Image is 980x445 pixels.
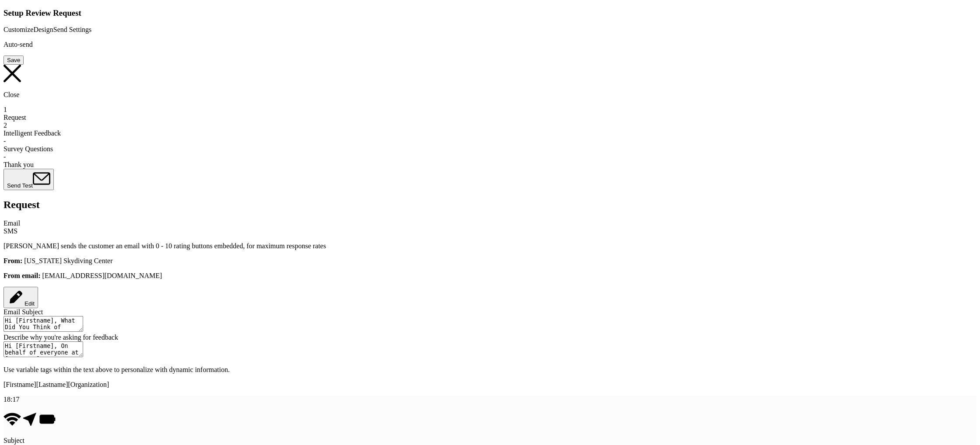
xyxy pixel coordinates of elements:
b: From: [3,257,22,264]
span: Email [3,219,20,227]
p: Use variable tags within the text above to personalize with dynamic information. [3,366,976,374]
span: SMS [3,227,17,235]
img: battery.png [38,410,56,428]
button: Save [3,56,24,65]
h3: Setup Review Request [3,8,976,18]
textarea: Hi [Firstname], What Did You Think of THAT?! [3,316,83,332]
p: [US_STATE] Skydiving Center [3,257,976,265]
span: Survey Questions [3,145,53,153]
p: [PERSON_NAME] sends the customer an email with 0 - 10 rating buttons embedded, for maximum respon... [3,242,976,250]
div: - [3,153,976,161]
p: Close [3,91,976,99]
label: Describe why you're asking for feedback [3,334,118,341]
button: Edit [3,287,38,308]
span: [Firstname] [3,381,36,388]
textarea: Hi [Firstname], On behalf of everyone at [US_STATE][GEOGRAPHIC_DATA], thank you for allowing us t... [3,341,83,357]
span: Thank you [3,161,34,168]
p: Subject [3,437,976,445]
span: Customize [3,26,33,33]
b: From email: [3,272,41,279]
span: [Organization] [68,381,109,388]
span: Design [33,26,53,33]
div: - [3,137,976,145]
p: [EMAIL_ADDRESS][DOMAIN_NAME] [3,272,976,280]
span: [Lastname] [36,381,68,388]
span: Request [3,114,26,121]
label: Email Subject [3,308,43,316]
p: Auto-send [3,41,976,49]
p: 18:17 [3,396,976,403]
img: wifi.png [3,410,21,428]
button: Send Test [3,169,54,190]
div: 2 [3,122,976,129]
img: near-me.png [21,410,38,428]
div: 1 [3,106,976,114]
h2: Request [3,199,976,211]
span: Intelligent Feedback [3,129,61,137]
span: Send Settings [53,26,92,33]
